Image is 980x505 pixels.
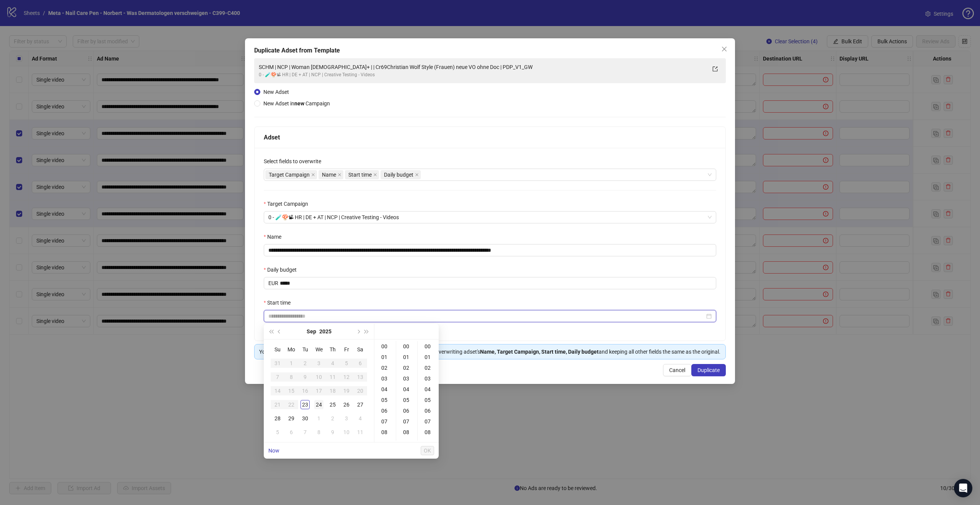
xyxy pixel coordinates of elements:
[265,170,317,179] span: Target Campaign
[312,398,326,412] td: 2025-09-24
[287,428,296,437] div: 6
[340,343,353,356] th: Fr
[268,448,279,454] a: Now
[340,370,353,384] td: 2025-09-12
[271,425,284,439] td: 2025-10-05
[663,364,691,376] button: Cancel
[284,370,298,384] td: 2025-09-08
[326,384,340,398] td: 2025-09-18
[340,398,353,412] td: 2025-09-26
[398,438,416,448] div: 09
[712,66,718,72] span: export
[301,428,310,437] div: 7
[697,367,720,373] span: Duplicate
[263,89,289,95] span: New Adset
[264,298,296,307] label: Start time
[298,425,312,439] td: 2025-10-07
[348,171,372,179] span: Start time
[326,370,340,384] td: 2025-09-11
[264,266,302,274] label: Daily budget
[419,416,438,427] div: 07
[356,372,365,382] div: 13
[301,372,310,382] div: 9
[284,384,298,398] td: 2025-09-15
[264,157,326,166] label: Select fields to overwrite
[301,400,310,409] div: 23
[284,425,298,439] td: 2025-10-06
[376,373,394,384] div: 03
[415,173,419,177] span: close
[356,400,365,409] div: 27
[363,324,371,339] button: Next year (Control + right)
[356,386,365,395] div: 20
[298,384,312,398] td: 2025-09-16
[353,398,367,412] td: 2025-09-27
[314,372,323,382] div: 10
[480,349,599,355] strong: Name, Target Campaign, Start time, Daily budget
[376,438,394,448] div: 09
[376,395,394,405] div: 05
[287,386,296,395] div: 15
[376,416,394,427] div: 07
[312,343,326,356] th: We
[419,384,438,395] div: 04
[287,372,296,382] div: 8
[419,395,438,405] div: 05
[268,312,705,320] input: Start time
[312,356,326,370] td: 2025-09-03
[354,324,362,339] button: Next month (PageDown)
[419,427,438,438] div: 08
[328,428,337,437] div: 9
[342,386,351,395] div: 19
[398,384,416,395] div: 04
[345,170,379,179] span: Start time
[398,341,416,352] div: 00
[398,427,416,438] div: 08
[273,359,282,368] div: 31
[259,71,706,79] div: 0 - 🧪🍄📽 HR | DE + AT | NCP | Creative Testing - Videos
[353,356,367,370] td: 2025-09-06
[398,352,416,362] div: 01
[328,386,337,395] div: 18
[273,372,282,382] div: 7
[271,384,284,398] td: 2025-09-14
[267,324,275,339] button: Last year (Control + left)
[314,428,323,437] div: 8
[419,405,438,416] div: 06
[271,370,284,384] td: 2025-09-07
[269,171,310,179] span: Target Campaign
[326,343,340,356] th: Th
[398,405,416,416] div: 06
[340,412,353,425] td: 2025-10-03
[328,372,337,382] div: 11
[314,386,323,395] div: 17
[340,356,353,370] td: 2025-09-05
[353,425,367,439] td: 2025-10-11
[398,362,416,373] div: 02
[373,173,377,177] span: close
[312,384,326,398] td: 2025-09-17
[307,324,316,339] button: Choose a month
[342,359,351,368] div: 5
[326,412,340,425] td: 2025-10-02
[314,414,323,423] div: 1
[312,412,326,425] td: 2025-10-01
[376,384,394,395] div: 04
[691,364,726,376] button: Duplicate
[298,343,312,356] th: Tu
[264,133,716,142] div: Adset
[273,428,282,437] div: 5
[381,170,421,179] span: Daily budget
[294,100,304,107] strong: new
[398,373,416,384] div: 03
[284,398,298,412] td: 2025-09-22
[318,170,343,179] span: Name
[342,372,351,382] div: 12
[273,414,282,423] div: 28
[287,400,296,409] div: 22
[259,348,721,356] div: You are about to the selected adset without any ads, overwriting adset's and keeping all other fi...
[311,173,315,177] span: close
[287,359,296,368] div: 1
[284,343,298,356] th: Mo
[298,370,312,384] td: 2025-09-09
